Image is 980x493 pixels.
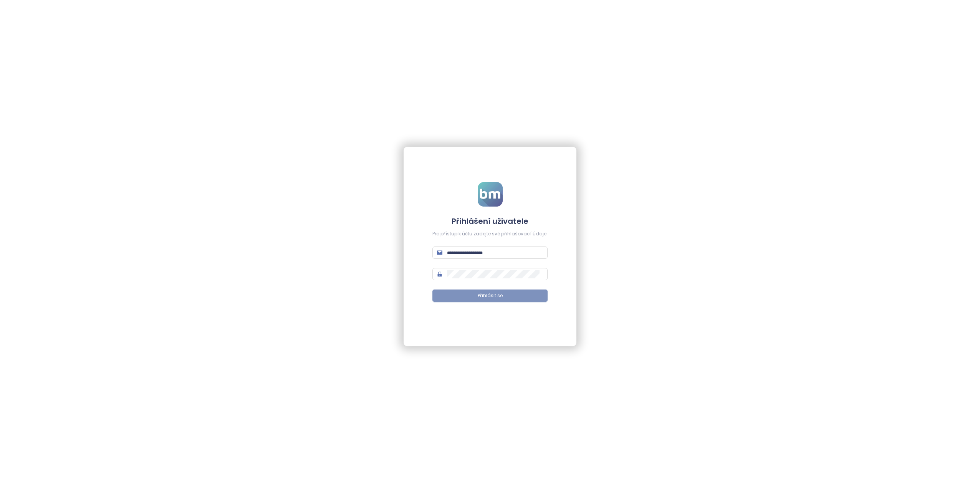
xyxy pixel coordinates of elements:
[432,230,548,238] div: Pro přístup k účtu zadejte své přihlašovací údaje.
[432,290,548,302] button: Přihlásit se
[478,292,503,299] span: Přihlásit se
[437,250,442,255] span: mail
[432,216,548,227] h4: Přihlášení uživatele
[478,182,503,207] img: logo
[437,271,442,277] span: lock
